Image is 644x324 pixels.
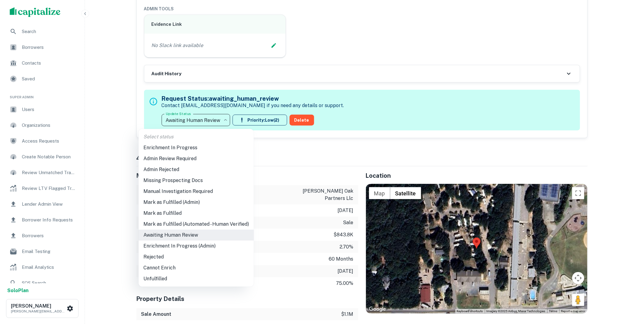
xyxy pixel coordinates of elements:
li: Mark as Fulfilled (Admin) [139,197,254,208]
iframe: Chat Widget [614,275,644,305]
li: Unfulfilled [139,273,254,284]
li: Enrichment In Progress (Admin) [139,241,254,251]
li: Rejected [139,251,254,262]
li: Admin Review Required [139,153,254,164]
li: Admin Rejected [139,164,254,175]
li: Awaiting Human Review [139,230,254,241]
li: Missing Prospecting Docs [139,175,254,186]
li: Mark as Fulfilled [139,208,254,219]
li: Manual Investigation Required [139,186,254,197]
li: Cannot Enrich [139,262,254,273]
li: Mark as Fulfilled (Automated - Human Verified) [139,219,254,230]
li: Enrichment In Progress [139,142,254,153]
